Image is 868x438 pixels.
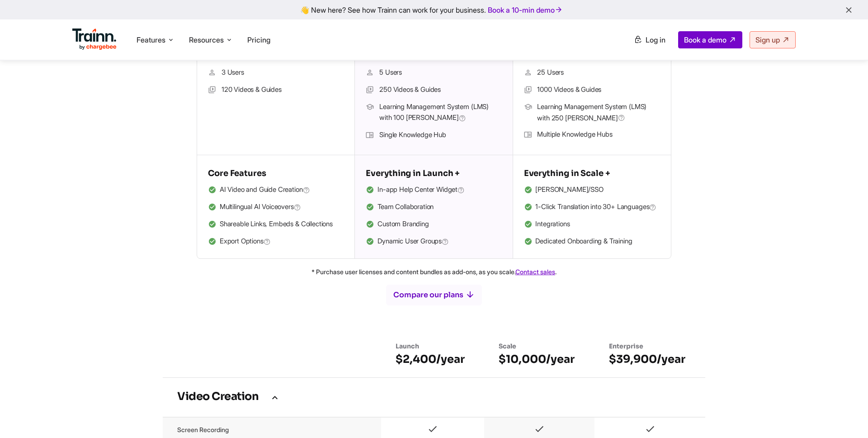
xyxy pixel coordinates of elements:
[678,31,742,48] a: Book a demo
[524,166,660,181] h5: Everything in Scale +
[524,236,660,248] li: Dedicated Onboarding & Training
[524,67,660,79] li: 25 Users
[208,166,344,181] h5: Core Features
[366,84,501,96] li: 250 Videos & Guides
[646,35,665,44] span: Log in
[220,236,271,248] span: Export Options
[499,352,580,367] h6: $10,000/year
[137,35,165,45] span: Features
[377,236,449,248] span: Dynamic User Groups
[5,5,863,14] div: 👋 New here? See how Trainn can work for your business.
[247,35,270,44] a: Pricing
[366,129,501,141] li: Single Knowledge Hub
[609,342,643,350] span: Enterprise
[823,395,868,438] iframe: Chat Widget
[386,284,482,306] button: Compare our plans
[189,35,224,45] span: Resources
[208,219,344,230] li: Shareable Links, Embeds & Collections
[220,184,310,196] span: AI Video and Guide Creation
[366,166,501,181] h5: Everything in Launch +
[684,35,726,44] span: Book a demo
[396,342,419,350] span: Launch
[208,84,344,96] li: 120 Videos & Guides
[220,201,301,213] span: Multilingual AI Voiceovers
[486,4,565,16] a: Book a 10-min demo
[72,29,117,50] img: Trainn Logo
[524,129,660,141] li: Multiple Knowledge Hubs
[524,84,660,96] li: 1000 Videos & Guides
[499,342,516,350] span: Scale
[535,201,656,213] span: 1-Click Translation into 30+ Languages
[537,101,660,124] span: Learning Management System (LMS) with 250 [PERSON_NAME]
[628,32,671,48] a: Log in
[379,101,501,124] span: Learning Management System (LMS) with 100 [PERSON_NAME]
[366,201,501,213] li: Team Collaboration
[396,352,470,367] h6: $2,400/year
[515,268,555,276] a: Contact sales
[377,184,465,196] span: In-app Help Center Widget
[208,67,344,79] li: 3 Users
[366,219,501,230] li: Custom Branding
[366,67,501,79] li: 5 Users
[524,184,660,196] li: [PERSON_NAME]/SSO
[750,31,796,48] a: Sign up
[177,392,691,402] h3: Video Creation
[108,266,759,277] p: * Purchase user licenses and content bundles as add-ons, as you scale. .
[755,35,780,44] span: Sign up
[524,219,660,230] li: Integrations
[609,352,691,367] h6: $39,900/year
